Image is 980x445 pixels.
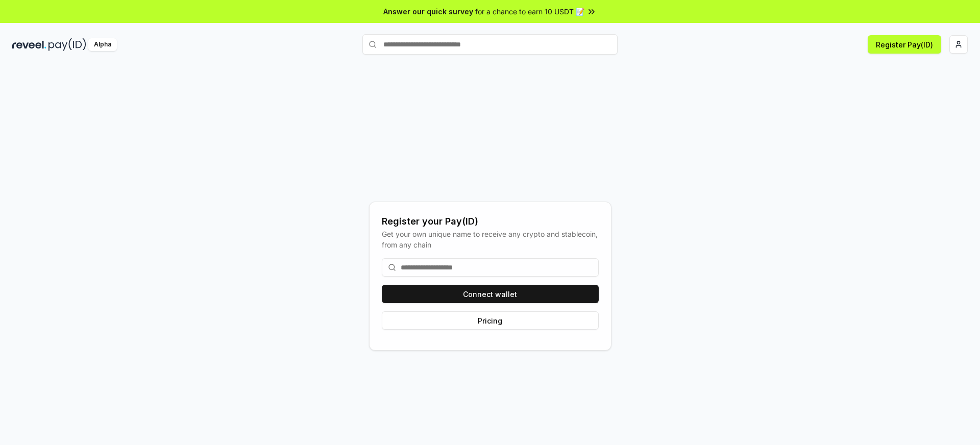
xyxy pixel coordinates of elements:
[475,6,584,17] span: for a chance to earn 10 USDT 📝
[868,35,941,54] button: Register Pay(ID)
[382,311,599,330] button: Pricing
[12,38,46,51] img: reveel_dark
[383,6,473,17] span: Answer our quick survey
[48,38,86,51] img: pay_id
[88,38,117,51] div: Alpha
[382,285,599,303] button: Connect wallet
[382,229,599,250] div: Get your own unique name to receive any crypto and stablecoin, from any chain
[382,214,599,229] div: Register your Pay(ID)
